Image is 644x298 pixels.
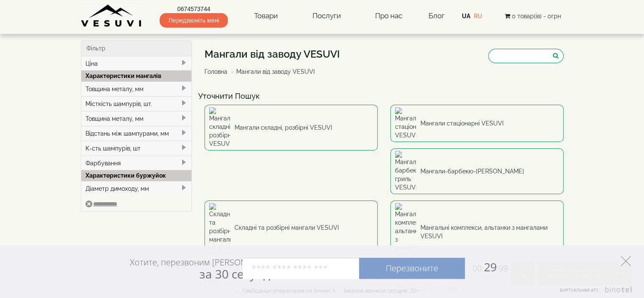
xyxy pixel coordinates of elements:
img: Складні та розбірні мангали VESUVI [209,203,230,252]
h4: Уточнити Пошук [198,92,570,100]
a: Послуги [304,6,349,26]
img: Мангали стаціонарні VESUVI [395,107,416,139]
h1: Мангали від заводу VESUVI [205,49,340,60]
div: Свободных операторов на линии: 5 Заказов звонков сегодня: 20+ [243,287,419,294]
a: Перезвоните [359,258,465,279]
div: Хотите, перезвоним [PERSON_NAME] [130,257,275,281]
div: Відстань між шампурами, мм [81,126,192,141]
a: 0674573744 [160,5,228,13]
img: Мангали-барбекю-гриль VESUVI [395,151,416,192]
a: Мангали стаціонарні VESUVI Мангали стаціонарні VESUVI [390,105,564,142]
a: Головна [205,68,227,75]
a: Складні та розбірні мангали VESUVI Складні та розбірні мангали VESUVI [205,201,378,255]
a: Виртуальная АТС [555,287,633,298]
span: Передзвоніть мені [160,13,228,28]
a: Мангали складні, розбірні VESUVI Мангали складні, розбірні VESUVI [205,105,378,150]
img: Мангали складні, розбірні VESUVI [209,107,230,148]
div: Діаметр димоходу, мм [81,181,192,196]
span: 00: [473,263,484,274]
a: UA [462,13,470,19]
a: Мангали-барбекю-гриль VESUVI Мангали-барбекю-[PERSON_NAME] [390,148,564,194]
div: К-сть шампурів, шт [81,141,192,156]
a: Товари [246,6,286,26]
span: 29 [465,259,508,275]
div: Ціна [81,56,192,71]
div: Товщина металу, мм [81,81,192,96]
li: Мангали від заводу VESUVI [229,67,315,76]
img: Мангальні комплекси, альтанки з мангалами VESUVI [395,203,416,261]
a: RU [474,13,482,19]
span: :99 [497,263,508,274]
div: Характеристики мангалів [81,70,192,81]
div: Характеристики буржуйок [81,170,192,181]
img: Завод VESUVI [81,4,142,28]
div: Фарбування [81,156,192,170]
span: за 30 секунд? [199,266,275,282]
div: Фільтр [81,41,192,56]
span: 0 товар(ів) - 0грн [511,13,561,19]
a: Мангальні комплекси, альтанки з мангалами VESUVI Мангальні комплекси, альтанки з мангалами VESUVI [390,201,564,263]
button: 0 товар(ів) - 0грн [502,11,563,21]
div: Місткість шампурів, шт. [81,96,192,111]
div: Товщина металу, мм [81,111,192,126]
a: Про нас [367,6,411,26]
a: Блог [428,11,444,20]
span: Виртуальная АТС [560,287,599,293]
